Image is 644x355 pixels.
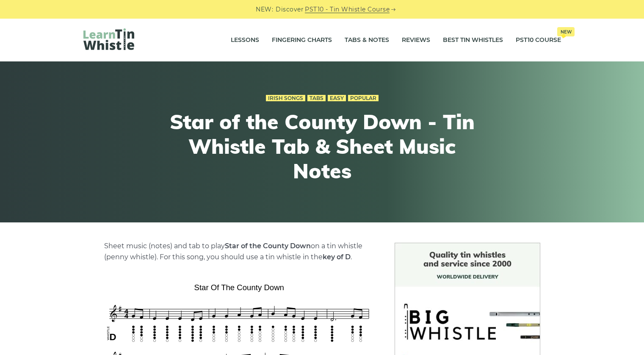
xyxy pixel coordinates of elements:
a: Popular [348,95,379,102]
strong: Star of the County Down [225,242,311,250]
img: LearnTinWhistle.com [83,28,134,50]
strong: key of D [323,253,351,261]
a: Fingering Charts [272,30,332,51]
p: Sheet music (notes) and tab to play on a tin whistle (penny whistle). For this song, you should u... [104,241,374,263]
a: Easy [328,95,346,102]
span: New [557,27,575,36]
a: Reviews [402,30,430,51]
a: Tabs & Notes [345,30,389,51]
a: Tabs [307,95,326,102]
a: Best Tin Whistles [443,30,503,51]
h1: Star of the County Down - Tin Whistle Tab & Sheet Music Notes [166,110,478,183]
a: Lessons [231,30,259,51]
a: Irish Songs [266,95,305,102]
a: PST10 CourseNew [516,30,561,51]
